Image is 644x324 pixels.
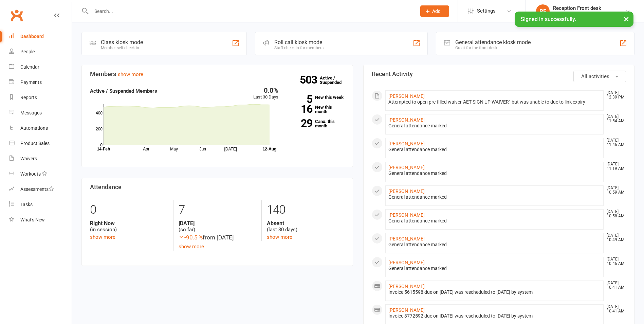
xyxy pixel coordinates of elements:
[603,233,626,242] time: [DATE] 10:49 AM
[388,218,601,224] div: General attendance marked
[603,114,626,123] time: [DATE] 11:54 AM
[9,182,72,197] a: Assessments
[267,220,345,233] div: (last 30 days)
[9,59,72,75] a: Calendar
[267,234,292,240] a: show more
[388,284,425,289] a: [PERSON_NAME]
[9,151,72,166] a: Waivers
[388,194,601,200] div: General attendance marked
[620,12,632,26] button: ×
[300,75,320,85] strong: 503
[388,236,425,241] a: [PERSON_NAME]
[90,184,345,191] h3: Attendance
[581,73,609,79] span: All activities
[253,87,278,94] div: 0.0%
[553,5,625,11] div: Reception Front desk
[9,136,72,151] a: Product Sales
[101,39,143,46] div: Class kiosk mode
[267,200,345,220] div: 140
[477,3,496,19] span: Settings
[9,29,72,44] a: Dashboard
[20,34,44,39] div: Dashboard
[9,197,72,212] a: Tasks
[90,71,345,77] h3: Members
[388,188,425,194] a: [PERSON_NAME]
[90,220,168,233] div: (in session)
[289,119,345,128] a: 29Canx. this month
[20,79,42,85] div: Payments
[20,186,54,192] div: Assessments
[603,162,626,171] time: [DATE] 11:19 AM
[289,105,345,114] a: 16New this month
[536,4,550,18] div: RF
[603,281,626,290] time: [DATE] 10:41 AM
[388,141,425,146] a: [PERSON_NAME]
[603,91,626,100] time: [DATE] 12:39 PM
[9,90,72,105] a: Reports
[603,210,626,218] time: [DATE] 10:58 AM
[289,104,312,114] strong: 16
[8,7,25,24] a: Clubworx
[179,200,256,220] div: 7
[553,11,625,17] div: [DEMOGRAPHIC_DATA] Elite Team
[9,166,72,182] a: Workouts
[388,260,425,265] a: [PERSON_NAME]
[388,313,601,319] div: Invoice 3772592 due on [DATE] was rescheduled to [DATE] by system
[455,46,531,50] div: Great for the front desk
[89,6,411,16] input: Search...
[90,220,168,227] strong: Right Now
[20,171,41,177] div: Workouts
[320,71,350,90] a: 503Active / Suspended
[289,95,345,100] a: 5New this week
[388,99,601,105] div: Attempted to open pre-filled waiver 'AET SIGN UP WAIVER', but was unable to due to link expiry
[90,234,115,240] a: show more
[179,244,204,250] a: show more
[388,212,425,218] a: [PERSON_NAME]
[118,71,143,77] a: show more
[179,233,256,242] div: from [DATE]
[179,234,203,241] span: -90.5 %
[90,200,168,220] div: 0
[603,186,626,195] time: [DATE] 10:59 AM
[603,257,626,266] time: [DATE] 10:46 AM
[179,220,256,227] strong: [DATE]
[20,156,37,161] div: Waivers
[274,46,324,50] div: Staff check-in for members
[20,49,35,54] div: People
[388,170,601,176] div: General attendance marked
[20,110,42,115] div: Messages
[267,220,345,227] strong: Absent
[20,202,33,207] div: Tasks
[9,75,72,90] a: Payments
[253,87,278,101] div: Last 30 Days
[20,217,45,222] div: What's New
[90,88,157,94] strong: Active / Suspended Members
[289,94,312,104] strong: 5
[101,46,143,50] div: Member self check-in
[274,39,324,46] div: Roll call kiosk mode
[388,165,425,170] a: [PERSON_NAME]
[179,220,256,233] div: (so far)
[388,266,601,271] div: General attendance marked
[20,64,39,70] div: Calendar
[388,117,425,123] a: [PERSON_NAME]
[388,147,601,152] div: General attendance marked
[573,71,626,82] button: All activities
[9,105,72,121] a: Messages
[289,118,312,128] strong: 29
[521,16,576,22] span: Signed in successfully.
[20,95,37,100] div: Reports
[455,39,531,46] div: General attendance kiosk mode
[603,305,626,313] time: [DATE] 10:41 AM
[372,71,626,77] h3: Recent Activity
[20,141,50,146] div: Product Sales
[388,242,601,248] div: General attendance marked
[20,125,48,131] div: Automations
[9,44,72,59] a: People
[603,138,626,147] time: [DATE] 11:46 AM
[9,121,72,136] a: Automations
[432,8,441,14] span: Add
[388,123,601,129] div: General attendance marked
[388,307,425,313] a: [PERSON_NAME]
[388,289,601,295] div: Invoice 5615598 due on [DATE] was rescheduled to [DATE] by system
